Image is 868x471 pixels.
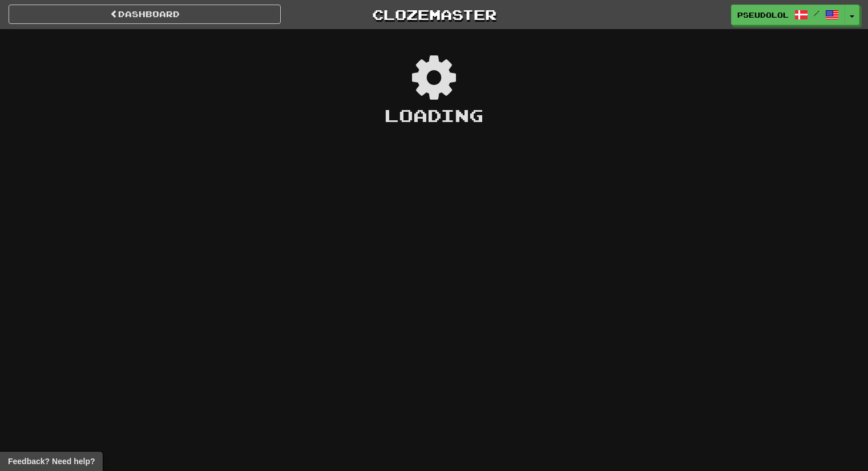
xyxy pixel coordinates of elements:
span: pseudolol [737,10,789,20]
span: / [814,9,819,17]
a: Dashboard [9,5,281,24]
a: pseudolol / [731,5,845,25]
span: Open feedback widget [8,456,95,467]
a: Clozemaster [298,5,570,25]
